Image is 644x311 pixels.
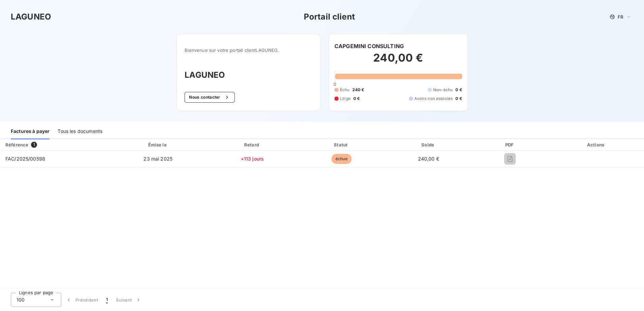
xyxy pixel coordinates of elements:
[31,142,37,148] span: 1
[353,96,360,102] span: 0 €
[208,141,296,148] div: Retard
[550,141,643,148] div: Actions
[414,96,453,102] span: Avoirs non associés
[102,293,112,307] button: 1
[299,141,384,148] div: Statut
[333,81,336,87] span: 0
[185,92,234,103] button: Nous contacter
[331,154,352,164] span: échue
[185,47,312,53] span: Bienvenue sur votre portail client LAGUNEO .
[433,87,453,93] span: Non-échu
[5,142,28,147] div: Référence
[418,156,439,162] span: 240,00 €
[143,156,172,162] span: 23 mai 2025
[11,125,50,139] div: Factures à payer
[61,293,102,307] button: Précédent
[112,293,146,307] button: Suivant
[304,11,355,23] h3: Portail client
[110,141,206,148] div: Émise le
[58,125,102,139] div: Tous les documents
[11,11,51,23] h3: LAGUNEO
[106,297,108,303] span: 1
[340,87,350,93] span: Échu
[241,156,264,162] span: +113 jours
[387,141,470,148] div: Solde
[473,141,547,148] div: PDF
[185,69,312,81] h3: LAGUNEO
[5,156,45,162] span: FAC/2025/00598
[334,51,462,71] h2: 240,00 €
[340,96,351,102] span: Litige
[17,297,25,303] span: 100
[455,87,462,93] span: 0 €
[618,14,623,20] span: FR
[352,87,364,93] span: 240 €
[455,96,462,102] span: 0 €
[334,42,404,50] h6: CAPGEMINI CONSULTING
